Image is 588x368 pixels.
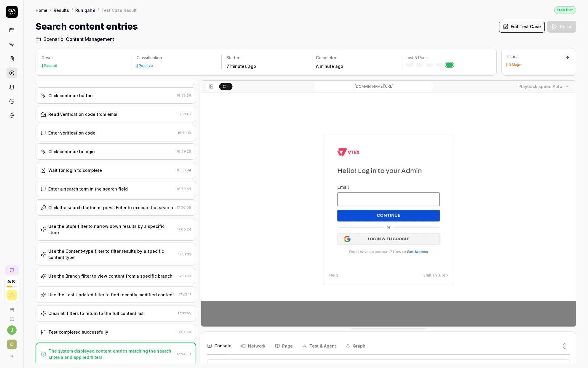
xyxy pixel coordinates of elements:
[48,204,173,211] div: Click the search button or press Enter to execute the search
[48,273,172,279] div: Use the Branch filter to view content from a specific branch
[177,352,191,356] time: 17:04:59
[36,20,138,33] h1: Search content entries
[179,292,191,297] time: 17:02:17
[7,325,17,335] button: j
[177,93,191,97] time: 16:58:56
[48,310,144,316] div: Clear all filters to return to the full content list
[177,330,191,334] time: 17:04:58
[54,7,69,13] a: Results
[48,223,175,236] div: Use the Store filter to narrow down results by a specific store
[177,168,191,172] time: 16:59:34
[50,7,51,13] div: /
[2,303,21,312] a: Book a call with us
[2,335,21,350] button: C
[499,21,545,33] button: Edit Test Case
[48,92,93,99] div: Click continue button
[178,131,191,135] time: 16:59:16
[177,187,191,191] time: 16:59:54
[207,338,231,354] button: Console
[547,21,576,33] button: Rerun
[5,265,19,275] a: New conversation
[49,348,175,360] div: The system displayed content entries matching the search criteria and applied filters.
[241,338,266,354] button: Network
[48,186,128,192] div: Enter a search term in the search field
[177,227,191,231] time: 17:00:24
[75,7,95,13] a: Run qah9
[554,6,576,14] button: Free Plan
[48,167,102,173] div: Wait for login to complete
[48,292,174,298] div: Use the Last Updated filter to find recently modified content
[137,55,217,61] p: Classification
[226,64,256,69] time: 7 minutes ago
[48,148,95,155] div: Click continue to login
[48,111,119,117] div: Read verification code from email
[71,7,73,13] div: /
[177,112,191,116] time: 16:59:07
[177,205,191,209] time: 17:00:09
[302,338,336,354] button: Test & Agent
[406,55,486,61] p: Last 5 Runs
[178,311,191,315] time: 17:02:55
[48,248,176,260] div: Use the Content-type filter to filter results by a specific content type
[509,63,522,67] div: 3 Major
[316,55,396,61] p: Completed
[101,7,137,13] div: Test Case Result
[98,7,99,13] div: /
[346,338,365,354] button: Graph
[177,149,191,153] time: 16:59:26
[518,83,562,89] div: Playback speed:
[36,36,114,43] a: Scenario:Content Management
[316,64,343,69] time: A minute ago
[2,312,21,322] a: Documentation
[178,274,191,278] time: 17:01:39
[8,280,15,283] span: 5 / 10
[506,54,563,60] div: Issues
[42,55,127,61] p: Result
[66,36,114,43] span: Content Management
[139,64,153,68] div: Positive
[275,338,293,354] button: Page
[42,36,65,43] span: Scenario:
[48,329,108,335] div: Test completed successfully
[48,130,95,136] div: Enter verification code
[178,252,191,256] time: 17:01:02
[226,55,306,61] p: Started
[7,340,17,349] span: C
[36,7,47,13] a: Home
[44,64,57,68] div: Passed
